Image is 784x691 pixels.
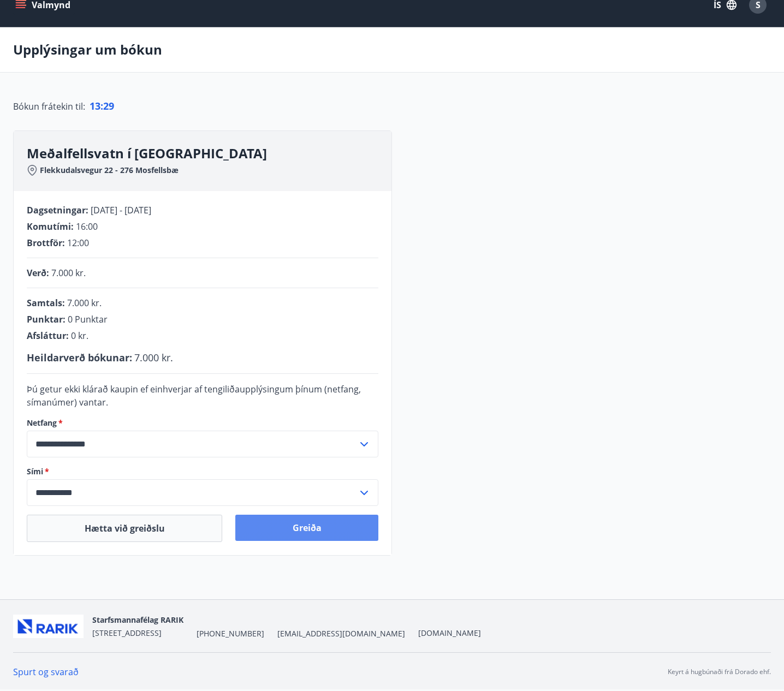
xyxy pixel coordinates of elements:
img: ZmrgJ79bX6zJLXUGuSjrUVyxXxBt3QcBuEz7Nz1t.png [13,615,84,638]
span: 29 [103,99,114,112]
span: Dagsetningar : [27,204,88,216]
span: Punktar : [27,313,66,325]
span: 7.000 kr. [51,267,86,279]
button: Greiða [235,515,378,541]
span: 13 : [90,99,103,112]
span: Þú getur ekki klárað kaupin ef einhverjar af tengiliðaupplýsingum þínum (netfang, símanúmer) vantar. [27,383,361,408]
p: Upplýsingar um bókun [13,40,162,59]
label: Sími [27,466,378,477]
span: [PHONE_NUMBER] [197,628,264,639]
span: 7.000 kr. [134,351,173,364]
button: Hætta við greiðslu [27,515,222,542]
span: 0 kr. [71,330,88,342]
a: [DOMAIN_NAME] [418,628,481,638]
span: Starfsmannafélag RARIK [92,615,183,625]
span: Samtals : [27,297,65,309]
span: Komutími : [27,221,74,233]
span: Heildarverð bókunar : [27,351,132,364]
span: Flekkudalsvegur 22 - 276 Mosfellsbæ [40,165,179,176]
label: Netfang [27,418,378,428]
span: Verð : [27,267,49,279]
a: Spurt og svarað [13,666,79,678]
span: Afsláttur : [27,330,69,342]
span: 7.000 kr. [67,297,102,309]
span: [DATE] - [DATE] [91,204,151,216]
span: [STREET_ADDRESS] [92,628,162,638]
span: 0 Punktar [68,313,108,325]
span: 16:00 [76,221,98,233]
p: Keyrt á hugbúnaði frá Dorado ehf. [668,667,771,677]
span: 12:00 [67,237,89,249]
span: Bókun frátekin til : [13,100,85,113]
span: [EMAIL_ADDRESS][DOMAIN_NAME] [277,628,405,639]
span: Brottför : [27,237,65,249]
h3: Meðalfellsvatn í [GEOGRAPHIC_DATA] [27,144,391,163]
